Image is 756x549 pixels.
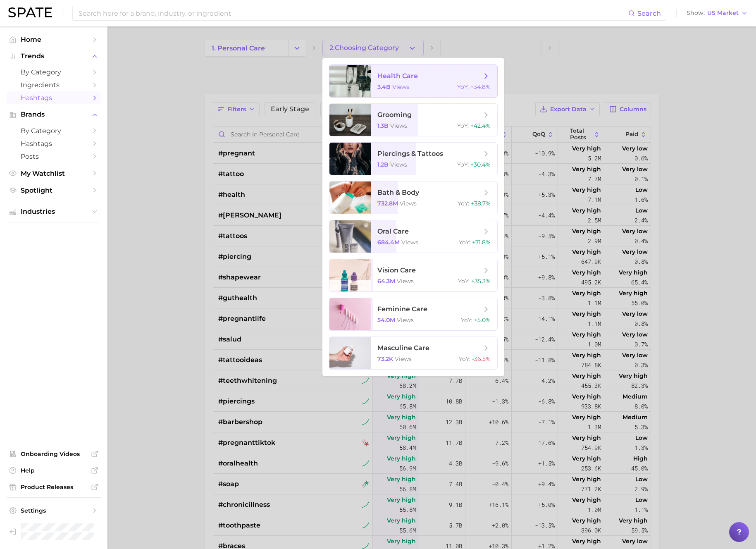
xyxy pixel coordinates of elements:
span: piercings & tattoos [377,150,443,158]
span: Help [21,467,87,474]
span: Settings [21,507,87,514]
button: Industries [7,205,101,218]
span: 684.4m [377,239,400,246]
span: 3.4b [377,83,391,91]
span: +42.4% [470,122,491,129]
span: +5.0% [474,316,491,324]
span: oral care [377,227,409,235]
span: 54.0m [377,316,395,324]
span: My Watchlist [21,169,87,177]
span: Onboarding Videos [21,450,87,458]
span: Hashtags [21,94,87,102]
span: health care [377,72,418,80]
span: YoY : [457,122,469,129]
span: Trends [21,53,87,60]
input: Search here for a brand, industry, or ingredient [78,6,628,20]
span: Brands [21,111,87,118]
span: Industries [21,208,87,215]
button: Brands [7,108,101,121]
span: masculine care [377,344,429,352]
span: Home [21,36,87,43]
a: Onboarding Videos [7,448,101,460]
span: YoY : [458,277,470,285]
ul: 2.Choosing Category [322,58,504,376]
span: -36.5% [472,355,491,363]
span: feminine care [377,305,427,313]
span: YoY : [457,83,469,91]
span: 64.3m [377,277,395,285]
a: Hashtags [7,137,101,150]
span: views [395,355,412,363]
span: views [390,122,407,129]
a: Product Releases [7,481,101,493]
a: Ingredients [7,79,101,91]
a: Hashtags [7,91,101,104]
a: Posts [7,150,101,163]
span: Hashtags [21,140,87,148]
span: views [400,200,417,207]
span: grooming [377,111,412,119]
span: views [397,277,414,285]
a: Settings [7,504,101,517]
span: views [392,83,409,91]
span: +34.8% [470,83,491,91]
span: YoY : [461,316,472,324]
a: Home [7,33,101,46]
span: Product Releases [21,483,87,491]
a: My Watchlist [7,167,101,180]
a: by Category [7,124,101,137]
span: +38.7% [471,200,491,207]
span: views [401,239,418,246]
span: 1.2b [377,161,389,168]
a: Help [7,464,101,477]
span: +30.4% [470,161,491,168]
span: by Category [21,127,87,135]
span: YoY : [458,200,469,207]
span: US Market [707,11,739,15]
span: Ingredients [21,81,87,89]
a: Spotlight [7,184,101,197]
span: vision care [377,266,416,274]
span: 1.3b [377,122,389,129]
img: SPATE [8,7,52,17]
span: YoY : [459,239,470,246]
span: 73.2k [377,355,393,363]
span: Search [637,10,661,17]
a: Log out. Currently logged in as Pro User with e-mail spate.pro@test.test. [7,521,101,542]
span: views [397,316,414,324]
span: YoY : [459,355,470,363]
span: +35.3% [471,277,491,285]
span: 732.8m [377,200,398,207]
span: YoY : [457,161,469,168]
button: Trends [7,50,101,62]
span: +71.8% [472,239,491,246]
span: Spotlight [21,186,87,194]
button: ShowUS Market [684,8,750,19]
span: Posts [21,153,87,160]
a: by Category [7,66,101,79]
span: Show [687,11,705,15]
span: bath & body [377,189,419,196]
span: views [390,161,407,168]
span: by Category [21,68,87,76]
